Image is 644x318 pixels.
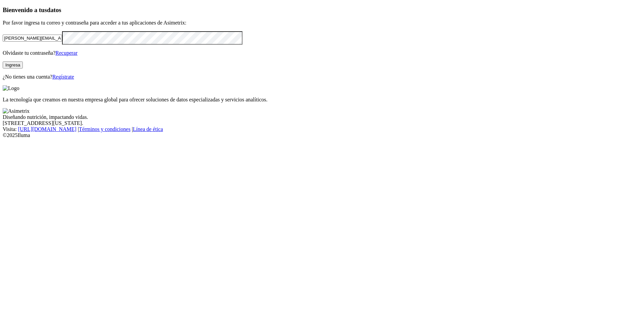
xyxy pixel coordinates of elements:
[3,74,641,80] p: ¿No tienes una cuenta?
[3,50,641,56] p: Olvidaste tu contraseña?
[3,126,641,132] div: Visita : | |
[3,35,62,42] input: Tu correo
[3,132,641,138] div: © 2025 Iluma
[3,20,641,26] p: Por favor ingresa tu correo y contraseña para acceder a tus aplicaciones de Asimetrix:
[55,50,77,56] a: Recuperar
[3,120,641,126] div: [STREET_ADDRESS][US_STATE].
[3,97,641,103] p: La tecnología que creamos en nuestra empresa global para ofrecer soluciones de datos especializad...
[3,114,641,120] div: Diseñando nutrición, impactando vidas.
[79,126,130,132] a: Términos y condiciones
[52,74,74,80] a: Regístrate
[3,108,30,114] img: Asimetrix
[47,6,61,13] span: datos
[3,61,23,69] button: Ingresa
[18,126,76,132] a: [URL][DOMAIN_NAME]
[3,6,641,14] h3: Bienvenido a tus
[133,126,163,132] a: Línea de ética
[3,85,19,91] img: Logo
